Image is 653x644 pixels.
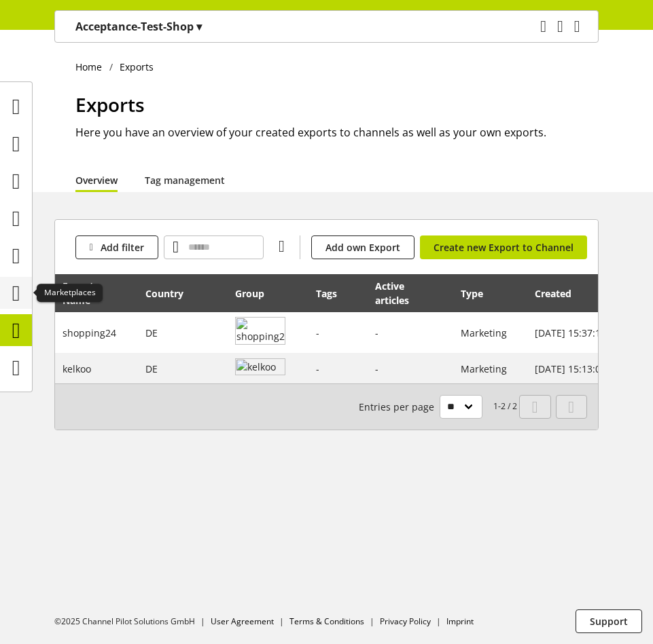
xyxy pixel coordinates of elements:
[75,235,158,259] button: Add filter
[461,286,497,301] div: Type
[54,615,211,628] li: ©2025 Channel Pilot Solutions GmbH
[63,326,116,339] span: shopping24
[145,326,158,339] span: Germany
[37,284,103,303] div: Marketplaces
[380,615,431,627] a: Privacy Policy
[145,286,197,301] div: Country
[535,286,585,301] div: Created
[576,609,642,633] button: Support
[375,326,378,339] span: -
[289,615,364,627] a: Terms & Conditions
[461,362,507,375] span: Marketing
[535,362,606,375] span: [DATE] 15:13:08
[63,362,91,375] span: kelkoo
[434,240,573,254] span: Create new Export to Channel
[54,10,599,43] nav: main navigation
[316,286,337,301] div: Tags
[145,173,225,187] a: Tag management
[75,124,599,140] h2: Here you have an overview of your created exports to channels as well as your own exports.
[316,326,319,339] span: -
[196,19,202,34] span: ▾
[63,279,115,307] div: Export Name
[235,286,278,301] div: Group
[75,173,118,187] a: Overview
[446,615,474,627] a: Imprint
[316,362,319,375] span: -
[75,92,145,117] span: Exports
[101,240,144,254] span: Add filter
[375,362,378,375] span: -
[359,395,517,419] small: 1-2 / 2
[325,240,400,254] span: Add own Export
[420,235,587,259] a: Create new Export to Channel
[311,235,414,259] a: Add own Export
[375,279,430,307] div: Active articles
[359,400,440,414] span: Entries per page
[590,614,628,628] span: Support
[75,18,202,35] p: Acceptance-Test-Shop
[235,358,285,379] img: kelkoo
[235,317,285,348] img: shopping24
[211,615,274,627] a: User Agreement
[535,326,606,339] span: [DATE] 15:37:10
[461,326,507,339] span: Marketing
[145,362,158,375] span: Germany
[75,60,109,74] a: Home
